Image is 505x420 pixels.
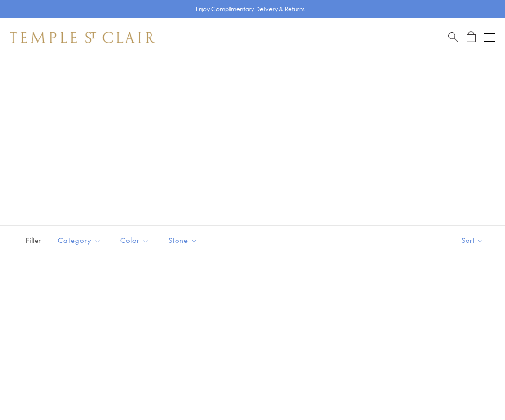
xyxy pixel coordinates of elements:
button: Color [113,229,156,251]
span: Stone [164,234,205,246]
a: Search [448,31,458,43]
span: Category [53,234,108,246]
button: Stone [161,229,205,251]
span: Color [115,234,156,246]
p: Enjoy Complimentary Delivery & Returns [196,4,305,14]
img: Temple St. Clair [10,32,155,43]
a: Open Shopping Bag [467,31,476,43]
button: Open navigation [484,32,495,43]
button: Category [50,229,108,251]
button: Show sort by [440,226,505,255]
